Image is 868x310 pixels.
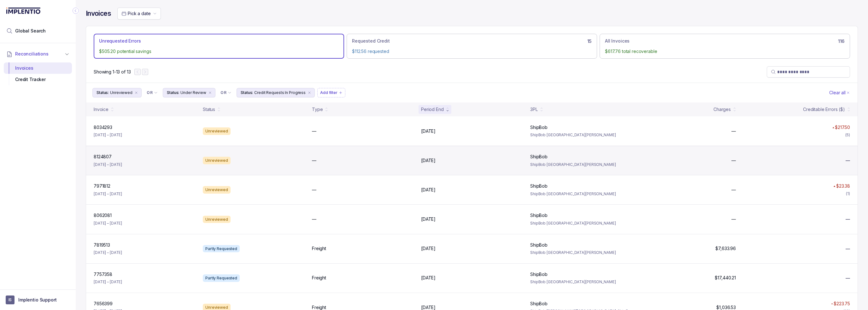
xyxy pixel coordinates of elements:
[530,183,548,189] p: ShipBob
[241,90,253,96] p: Status:
[97,90,109,96] p: Status:
[421,245,436,252] p: [DATE]
[605,48,845,55] p: $617.76 total recoverable
[715,275,736,281] p: $17,440.21
[846,246,850,252] span: —
[94,220,122,226] p: [DATE] – [DATE]
[846,275,850,281] span: —
[94,69,131,75] p: Showing 1-13 of 13
[134,90,139,95] div: remove content
[92,88,828,97] ul: Filter Group
[312,187,316,193] p: —
[836,183,850,189] p: $23.38
[94,106,108,113] div: Invoice
[838,39,845,44] h6: 116
[846,216,850,222] span: —
[94,132,122,138] p: [DATE] – [DATE]
[128,11,150,16] span: Pick a date
[94,242,110,248] p: 7819513
[72,7,79,15] div: Collapse Icon
[254,90,306,96] p: Credit Requests In Progress
[99,38,141,44] p: Unrequested Errors
[237,88,315,97] button: Filter Chip Credit Requests In Progress
[421,106,444,113] div: Period End
[421,128,436,134] p: [DATE]
[99,48,339,55] p: $505.20 potential savings
[6,295,15,304] span: User initials
[421,187,436,193] p: [DATE]
[144,88,160,97] button: Filter Chip Connector undefined
[203,157,231,164] div: Unreviewed
[312,157,316,164] p: —
[312,128,316,134] p: —
[731,187,736,193] p: —
[731,157,736,164] p: —
[9,74,67,85] div: Credit Tracker
[94,183,110,189] p: 7971812
[220,90,232,95] li: Filter Chip Connector undefined
[317,88,345,97] button: Filter Chip Add filter
[312,275,326,281] p: Freight
[530,191,632,197] p: ShipBob [GEOGRAPHIC_DATA][PERSON_NAME]
[530,106,538,113] div: 3PL
[94,124,112,131] p: 8034293
[803,106,845,113] div: Creditable Errors ($)
[713,106,731,113] div: Charges
[530,161,632,168] p: ShipBob [GEOGRAPHIC_DATA][PERSON_NAME]
[530,132,632,138] p: ShipBob [GEOGRAPHIC_DATA][PERSON_NAME]
[834,301,850,307] p: $223.75
[163,88,215,97] button: Filter Chip Under Review
[117,8,161,20] button: Date Range Picker
[203,216,231,223] div: Unreviewed
[94,271,112,278] p: 7757358
[605,38,630,44] p: All Invoices
[94,249,122,256] p: [DATE] – [DATE]
[530,124,548,131] p: ShipBob
[4,61,72,87] div: Reconciliations
[846,190,850,197] div: (1)
[831,303,833,305] img: red pointer upwards
[6,295,70,304] button: User initialsImplentio Support
[15,28,46,34] span: Global Search
[312,106,323,113] div: Type
[421,275,436,281] p: [DATE]
[320,90,337,96] p: Add filter
[587,39,592,44] h6: 15
[731,128,736,134] p: —
[147,90,153,95] p: OR
[828,88,851,97] button: Clear Filters
[180,90,206,96] p: Under Review
[4,47,72,61] button: Reconciliations
[835,124,850,131] p: $217.50
[94,154,112,160] p: 8124807
[92,88,142,97] li: Filter Chip Unreviewed
[530,271,548,278] p: ShipBob
[147,90,158,95] li: Filter Chip Connector undefined
[352,38,390,44] p: Requested Credit
[203,245,240,253] div: Partly Requested
[94,191,122,197] p: [DATE] – [DATE]
[715,245,736,252] p: $7,633.96
[9,62,67,74] div: Invoices
[94,69,131,75] div: Remaining page entries
[530,242,548,248] p: ShipBob
[530,212,548,219] p: ShipBob
[833,185,835,187] img: red pointer upwards
[352,48,592,55] p: $112.56 requested
[530,220,632,226] p: ShipBob [GEOGRAPHIC_DATA][PERSON_NAME]
[421,216,436,222] p: [DATE]
[18,297,57,303] p: Implentio Support
[218,88,234,97] button: Filter Chip Connector undefined
[94,212,112,219] p: 8062081
[203,274,240,282] div: Partly Requested
[203,127,231,135] div: Unreviewed
[121,10,150,17] search: Date Range Picker
[530,301,548,307] p: ShipBob
[86,9,111,18] h4: Invoices
[530,279,632,285] p: ShipBob [GEOGRAPHIC_DATA][PERSON_NAME]
[530,249,632,256] p: ShipBob [GEOGRAPHIC_DATA][PERSON_NAME]
[94,279,122,285] p: [DATE] – [DATE]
